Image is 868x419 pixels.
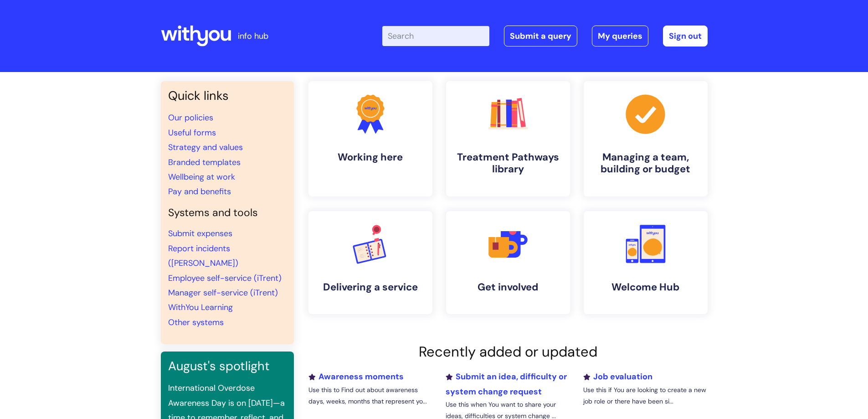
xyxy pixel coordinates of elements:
[308,384,432,407] p: Use this to Find out about awareness days, weeks, months that represent yo...
[382,26,708,47] div: | -
[168,207,287,219] h4: Systems and tools
[168,157,241,168] a: Branded templates
[591,151,700,176] h4: Managing a team, building or budget
[584,211,708,314] a: Welcome Hub
[308,371,404,382] a: Awareness moments
[583,384,707,407] p: Use this if You are looking to create a new job role or there have been si...
[663,26,708,47] a: Sign out
[308,343,708,360] h2: Recently added or updated
[446,371,567,397] a: Submit an idea, difficulty or system change request
[168,88,287,103] h3: Quick links
[168,317,224,328] a: Other systems
[168,142,243,153] a: Strategy and values
[168,171,235,182] a: Wellbeing at work
[316,281,425,293] h4: Delivering a service
[168,228,232,239] a: Submit expenses
[238,29,268,43] p: info hub
[583,371,652,382] a: Job evaluation
[168,243,238,269] a: Report incidents ([PERSON_NAME])
[308,211,432,314] a: Delivering a service
[308,81,432,197] a: Working here
[168,186,231,197] a: Pay and benefits
[168,302,233,313] a: WithYou Learning
[592,26,648,47] a: My queries
[446,211,570,314] a: Get involved
[168,287,278,298] a: Manager self-service (iTrent)
[168,359,287,373] h3: August's spotlight
[168,112,213,123] a: Our policies
[168,273,282,284] a: Employee self-service (iTrent)
[168,127,216,138] a: Useful forms
[446,81,570,197] a: Treatment Pathways library
[504,26,577,47] a: Submit a query
[316,151,425,163] h4: Working here
[382,26,489,46] input: Search
[591,281,700,293] h4: Welcome Hub
[453,151,563,176] h4: Treatment Pathways library
[453,281,563,293] h4: Get involved
[584,81,708,197] a: Managing a team, building or budget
